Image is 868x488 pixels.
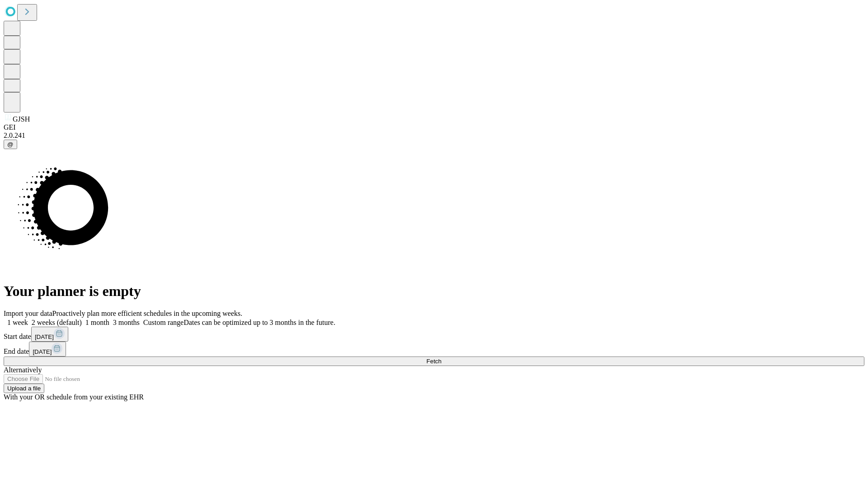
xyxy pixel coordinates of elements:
span: Dates can be optimized up to 3 months in the future. [184,319,335,326]
div: 2.0.241 [4,131,864,140]
span: 3 months [113,319,140,326]
button: Upload a file [4,384,44,393]
span: @ [7,141,14,148]
span: 1 month [85,319,109,326]
span: [DATE] [33,348,52,355]
span: Fetch [426,358,441,365]
button: [DATE] [31,327,68,342]
span: GJSH [13,115,30,123]
span: With your OR schedule from your existing EHR [4,393,144,401]
span: 2 weeks (default) [32,319,82,326]
span: Alternatively [4,366,42,374]
span: Import your data [4,310,52,317]
button: Fetch [4,357,864,366]
button: @ [4,140,17,149]
span: Proactively plan more efficient schedules in the upcoming weeks. [52,310,242,317]
div: GEI [4,123,864,131]
div: End date [4,342,864,357]
button: [DATE] [29,342,66,357]
span: [DATE] [35,333,54,340]
span: Custom range [143,319,184,326]
div: Start date [4,327,864,342]
h1: Your planner is empty [4,283,864,300]
span: 1 week [7,319,28,326]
